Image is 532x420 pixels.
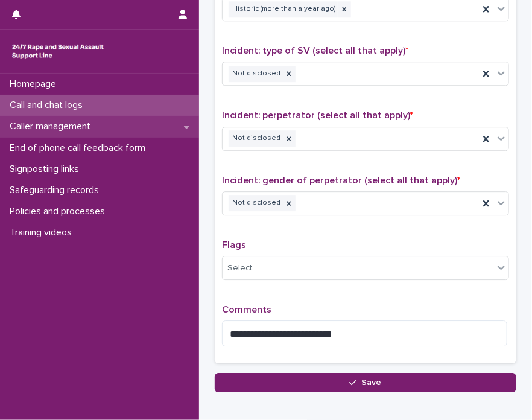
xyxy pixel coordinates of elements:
[5,142,155,154] p: End of phone call feedback form
[362,378,382,387] span: Save
[5,206,115,217] p: Policies and processes
[10,39,106,63] img: rhQMoQhaT3yELyF149Cw
[5,185,109,196] p: Safeguarding records
[229,66,282,82] div: Not disclosed
[222,305,271,314] span: Comments
[227,262,258,275] div: Select...
[222,110,413,120] span: Incident: perpetrator (select all that apply)
[5,227,81,238] p: Training videos
[215,373,516,392] button: Save
[229,195,282,211] div: Not disclosed
[5,78,66,90] p: Homepage
[222,46,408,56] span: Incident: type of SV (select all that apply)
[5,164,89,175] p: Signposting links
[5,121,100,132] p: Caller management
[5,100,92,111] p: Call and chat logs
[229,1,338,17] div: Historic (more than a year ago)
[222,240,246,250] span: Flags
[222,176,460,185] span: Incident: gender of perpetrator (select all that apply)
[229,130,282,147] div: Not disclosed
